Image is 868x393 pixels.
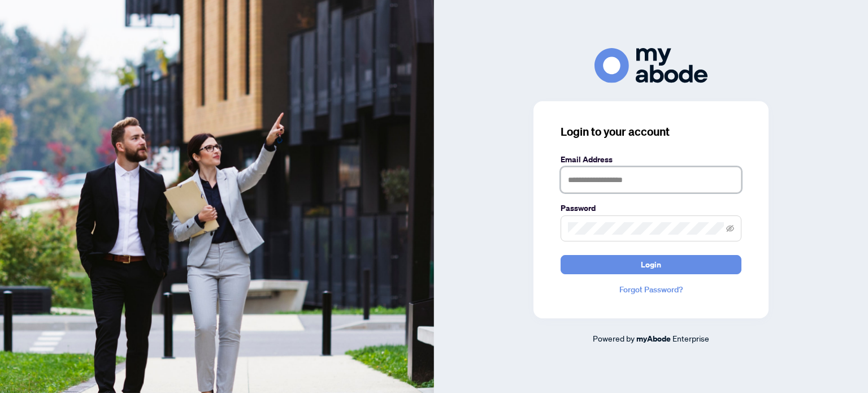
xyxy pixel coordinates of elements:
img: ma-logo [594,48,708,83]
span: Enterprise [672,333,709,343]
span: eye-invisible [726,224,734,232]
label: Password [561,202,741,214]
label: Email Address [561,153,741,166]
a: myAbode [636,332,671,345]
span: Powered by [593,333,635,343]
a: Forgot Password? [561,283,741,296]
button: Login [561,255,741,274]
span: Login [641,256,661,274]
h3: Login to your account [561,124,741,140]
